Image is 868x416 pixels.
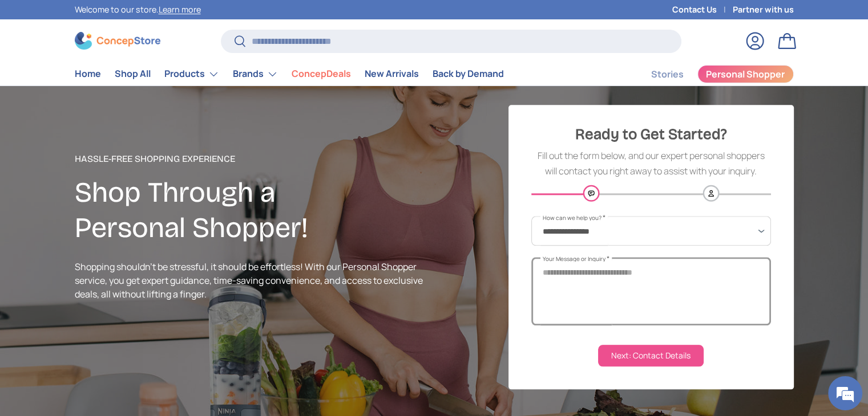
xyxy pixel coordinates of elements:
p: Welcome to our store. [75,3,201,16]
a: Home [75,63,101,85]
a: Stories [651,63,684,85]
span: Personal Shopper [706,70,785,79]
img: ConcepStore [75,32,160,50]
a: Back by Demand [433,63,504,85]
p: hassle-free shopping experience [75,152,434,166]
a: Personal Shopper [697,65,794,83]
nav: Secondary [624,63,794,85]
button: Next: Contact Details [598,345,704,366]
summary: Brands [226,63,285,85]
div: Chat with us now [59,64,192,79]
a: Partner with us [733,3,794,16]
nav: Primary [75,63,504,85]
textarea: Type your message and hit 'Enter' [6,287,217,327]
a: New Arrivals [365,63,419,85]
h2: Shop Through a Personal Shopper! [75,175,434,246]
a: Learn more [159,4,201,15]
p: Shopping shouldn’t be stressful, it should be effortless! With our Personal Shopper service, you ... [75,260,434,301]
h3: Ready to Get Started? [531,123,771,145]
a: Contact Us [672,3,733,16]
a: ConcepDeals [292,63,351,85]
summary: Products [158,63,226,85]
p: Fill out the form below, and our expert personal shoppers will contact you right away to assist w... [531,148,771,179]
a: Shop All [115,63,151,85]
div: Minimize live chat window [187,6,215,33]
span: We're online! [66,132,158,247]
